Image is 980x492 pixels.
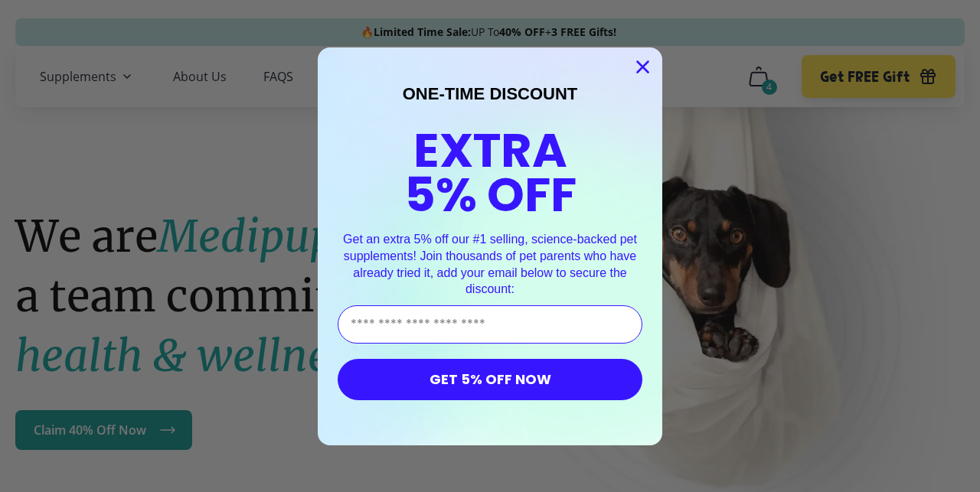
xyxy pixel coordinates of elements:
[404,161,577,228] span: 5% OFF
[403,84,578,103] span: ONE-TIME DISCOUNT
[338,359,642,400] button: GET 5% OFF NOW
[629,54,656,80] button: Close dialog
[343,233,637,295] span: Get an extra 5% off our #1 selling, science-backed pet supplements! Join thousands of pet parents...
[413,117,567,184] span: EXTRA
